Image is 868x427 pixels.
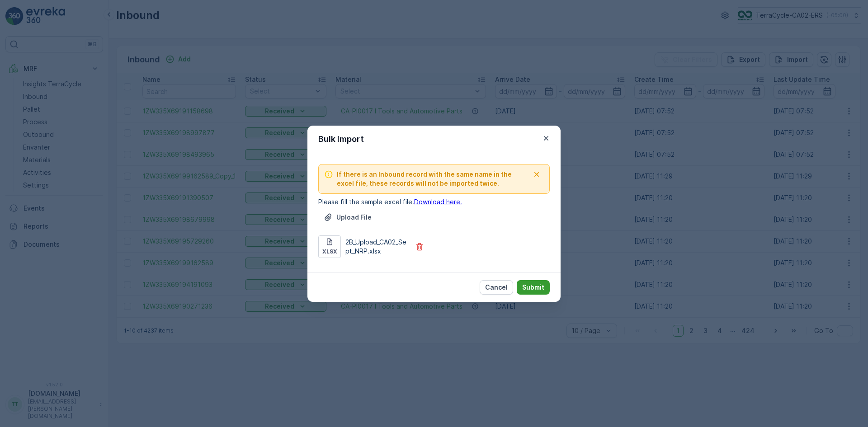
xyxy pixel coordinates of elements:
p: 2B_Upload_CA02_Sept_NRP.xlsx [345,238,410,256]
button: Upload File [318,210,377,225]
p: Bulk Import [318,133,364,145]
p: Upload File [336,213,372,222]
button: Cancel [480,280,513,295]
span: If there is an Inbound record with the same name in the excel file, these records will not be imp... [337,170,529,188]
p: Cancel [485,283,508,292]
p: Submit [522,283,544,292]
p: xlsx [322,248,337,255]
a: Download here. [414,198,462,206]
button: Submit [517,280,550,295]
p: Please fill the sample excel file. [318,197,550,206]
